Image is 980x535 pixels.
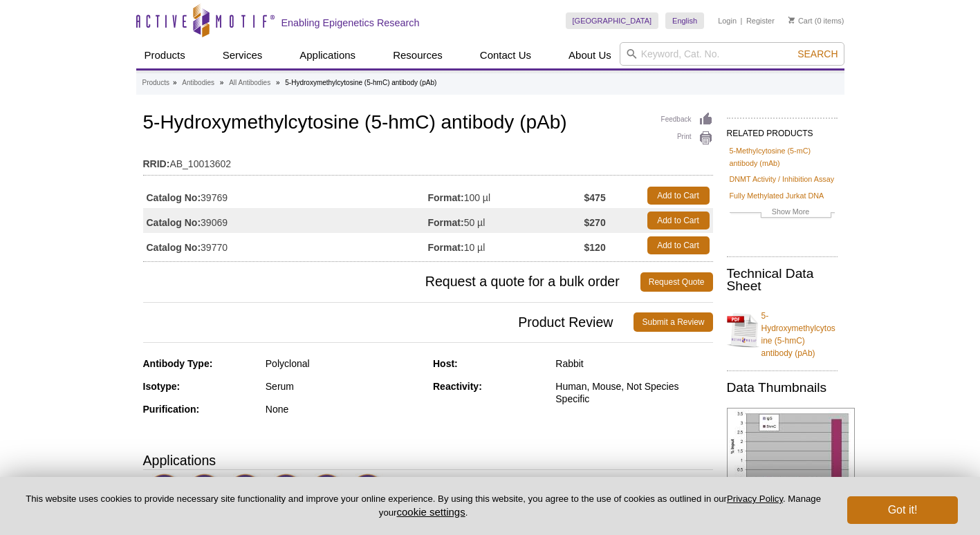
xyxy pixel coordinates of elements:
[291,42,364,68] a: Applications
[214,42,271,68] a: Services
[584,191,606,204] strong: $475
[584,216,606,229] strong: $270
[727,118,838,142] h2: RELATED PRODUCTS
[741,12,743,29] li: |
[350,473,388,511] img: Immunocytochemistry Validated
[746,16,775,26] a: Register
[428,183,584,208] td: 100 µl
[727,494,783,504] a: Privacy Policy
[268,473,306,511] img: Immunohistochemistry Validated
[560,42,620,68] a: About Us
[220,79,224,86] li: »
[428,216,464,229] strong: Format:
[147,241,201,254] strong: Catalog No:
[143,381,181,392] strong: Isotype:
[847,496,958,524] button: Got it!
[285,79,436,86] li: 5-Hydroxymethylcytosine (5-hmC) antibody (pAb)
[433,358,458,369] strong: Host:
[385,42,451,68] a: Resources
[566,12,659,29] a: [GEOGRAPHIC_DATA]
[620,42,844,66] input: Keyword, Cat. No.
[727,267,838,292] h2: Technical Data Sheet
[266,403,423,415] div: None
[640,272,713,292] a: Request Quote
[276,79,280,86] li: »
[396,506,465,518] button: cookie settings
[143,112,713,135] h1: 5-Hydroxymethylcytosine (5-hmC) antibody (pAb)
[143,208,428,233] td: 39069
[555,380,712,405] div: Human, Mouse, Not Species Specific
[665,12,704,29] a: English
[793,48,842,60] button: Search
[143,272,640,292] span: Request a quote for a bulk order
[727,301,838,359] a: 5-Hydroxymethylcytosine (5-hmC) antibody (pAb)
[143,183,428,208] td: 39769
[584,241,606,254] strong: $120
[143,233,428,258] td: 39770
[428,208,584,233] td: 50 µl
[147,216,201,229] strong: Catalog No:
[661,131,713,146] a: Print
[730,144,835,169] a: 5-Methylcytosine (5-mC) antibody (mAb)
[661,112,713,127] a: Feedback
[727,382,838,394] h2: Data Thumbnails
[727,408,855,492] img: 5-Hydroxymethylcytosine (5-hmC) antibody (pAb) tested by MeDIP analysis.
[143,450,713,471] h3: Applications
[229,77,270,89] a: All Antibodies
[309,473,347,511] img: Flow Cytometry Validated
[428,191,464,204] strong: Format:
[788,12,844,29] li: (0 items)
[143,158,170,170] strong: RRID:
[143,404,200,415] strong: Purification:
[143,149,713,171] td: AB_10013602
[730,173,835,185] a: DNMT Activity / Inhibition Assay
[266,380,423,393] div: Serum
[797,48,838,59] span: Search
[173,79,177,86] li: »
[433,381,482,392] strong: Reactivity:
[730,189,824,202] a: Fully Methylated Jurkat DNA
[281,17,420,29] h2: Enabling Epigenetics Research
[182,77,214,89] a: Antibodies
[647,212,710,229] a: Add to Cart
[788,17,795,24] img: Your Cart
[142,77,169,89] a: Products
[136,42,194,68] a: Products
[22,493,824,519] p: This website uses cookies to provide necessary site functionality and improve your online experie...
[428,233,584,258] td: 10 µl
[788,16,813,26] a: Cart
[634,312,712,332] a: Submit a Review
[266,357,423,370] div: Polyclonal
[147,473,185,511] img: Methyl-DNA Immunoprecipitation Validated
[147,191,201,204] strong: Catalog No:
[143,312,634,332] span: Product Review
[228,473,266,511] img: Dot Blot Validated
[730,205,835,221] a: Show More
[428,241,464,254] strong: Format:
[143,358,213,369] strong: Antibody Type:
[472,42,539,68] a: Contact Us
[647,236,710,254] a: Add to Cart
[647,187,710,205] a: Add to Cart
[718,16,737,26] a: Login
[555,357,712,370] div: Rabbit
[187,473,225,511] img: Immunofluorescence Validated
